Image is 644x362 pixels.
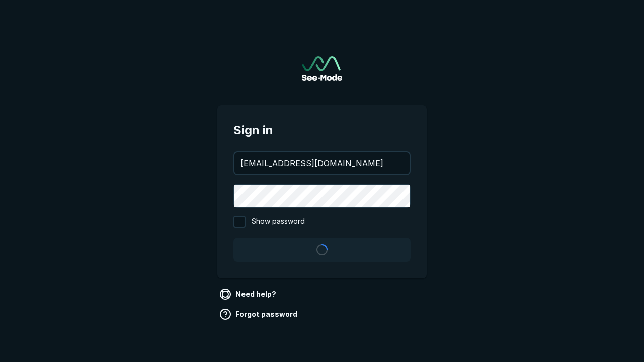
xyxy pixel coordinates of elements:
span: Sign in [233,121,411,139]
a: Need help? [217,286,280,302]
img: See-Mode Logo [302,56,342,81]
span: Show password [252,216,305,228]
a: Forgot password [217,306,301,322]
a: Go to sign in [302,56,342,81]
input: your@email.com [234,152,410,174]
